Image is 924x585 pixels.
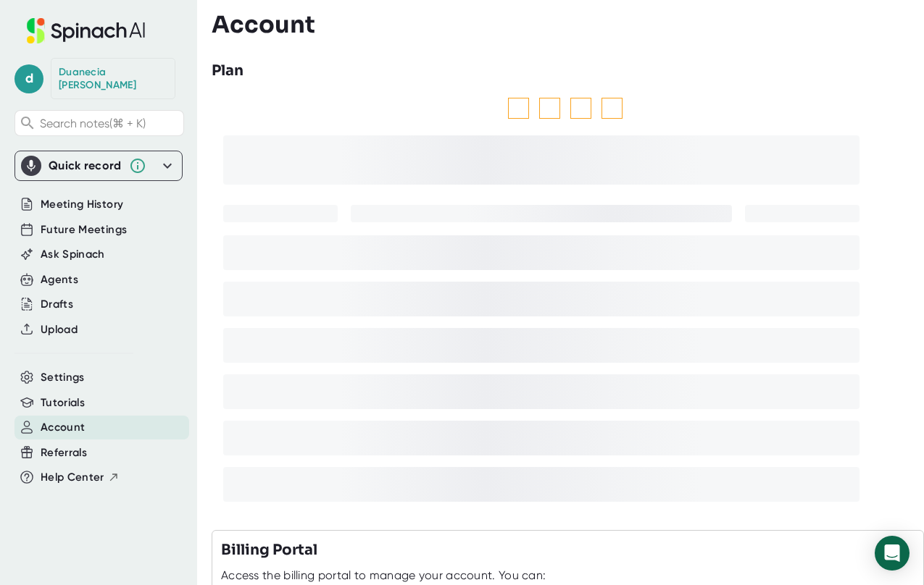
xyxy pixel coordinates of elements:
button: Drafts [41,296,73,313]
div: Duanecia Clark [59,66,167,91]
div: Access the billing portal to manage your account. You can: [221,568,546,583]
h3: Account [212,11,315,38]
button: Referrals [41,445,87,461]
h3: Billing Portal [221,539,317,561]
button: Upload [41,321,78,338]
div: Quick record [49,159,122,173]
span: Help Center [41,469,104,486]
span: Search notes (⌘ + K) [40,117,146,130]
button: Future Meetings [41,222,127,238]
button: Agents [41,272,78,288]
div: Open Intercom Messenger [875,536,910,571]
button: Account [41,419,85,436]
button: Tutorials [41,395,85,411]
button: Ask Spinach [41,246,105,263]
span: d [14,64,43,93]
button: Meeting History [41,196,123,213]
div: Quick record [21,151,176,180]
h3: Plan [212,60,244,82]
button: Help Center [41,469,120,486]
button: Settings [41,369,85,386]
